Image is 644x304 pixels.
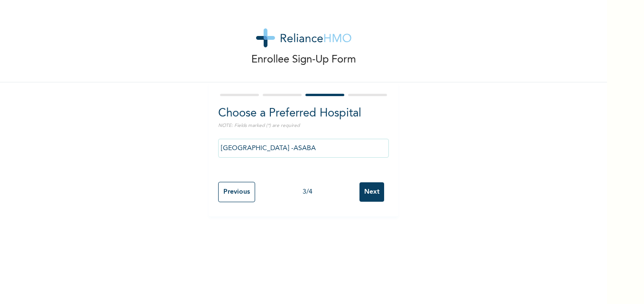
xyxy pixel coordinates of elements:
[218,139,389,158] input: Search by name, address or governorate
[255,187,359,197] div: 3 / 4
[256,28,351,47] img: logo
[218,122,389,129] p: NOTE: Fields marked (*) are required
[218,105,389,122] h2: Choose a Preferred Hospital
[251,52,356,68] p: Enrollee Sign-Up Form
[359,182,384,202] input: Next
[218,182,255,202] input: Previous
